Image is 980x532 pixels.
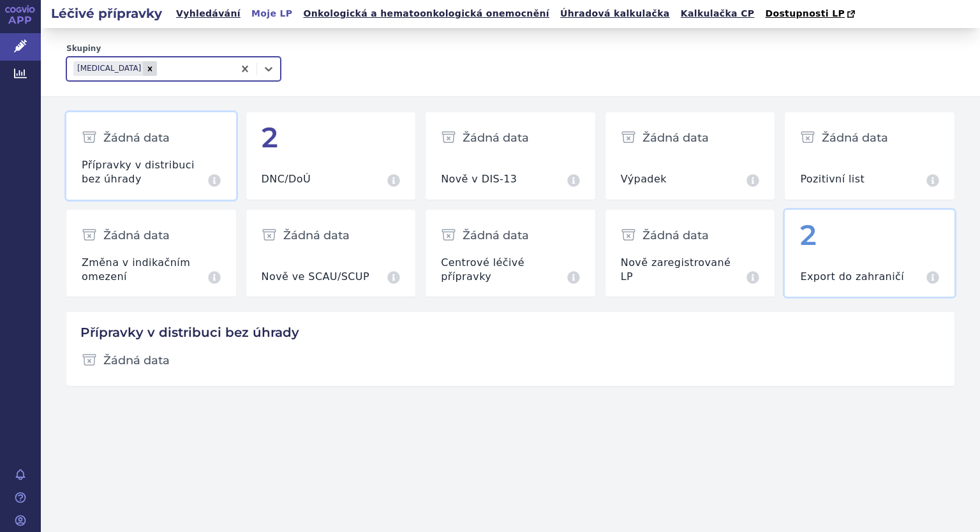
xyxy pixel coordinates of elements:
h3: Přípravky v distribuci bez úhrady [82,158,205,187]
div: Žádná data [262,220,401,251]
label: Skupiny [66,43,281,54]
div: 2 [262,122,401,153]
h3: Nově v DIS-13 [441,172,517,186]
h3: Změna v indikačním omezení [82,256,205,284]
div: Žádná data [621,122,760,153]
a: Dostupnosti LP [761,5,861,23]
a: Onkologická a hematoonkologická onemocnění [299,5,553,22]
h3: Nově zaregistrované LP [621,256,745,284]
a: Kalkulačka CP [677,5,759,22]
a: Vyhledávání [172,5,244,22]
h2: Léčivé přípravky [41,4,172,22]
div: Žádná data [800,122,939,153]
h2: Přípravky v distribuci bez úhrady [77,325,944,340]
div: [MEDICAL_DATA] [73,61,143,76]
h3: DNC/DoÚ [262,172,311,186]
h3: Pozitivní list [800,172,865,186]
div: Žádná data [441,122,580,153]
div: Žádná data [82,220,221,251]
h3: Výpadek [621,172,667,186]
div: Žádná data [441,220,580,251]
a: Úhradová kalkulačka [556,5,674,22]
div: Žádná data [621,220,760,251]
span: Dostupnosti LP [765,8,845,18]
a: Moje LP [248,5,296,22]
div: 2 [800,220,939,251]
h3: Centrové léčivé přípravky [441,256,565,284]
h3: Export do zahraničí [800,270,904,284]
p: Žádná data [82,353,170,368]
div: Remove TERIPARATIDE [143,61,157,76]
h3: Nově ve SCAU/SCUP [262,270,369,284]
div: Žádná data [82,122,221,153]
